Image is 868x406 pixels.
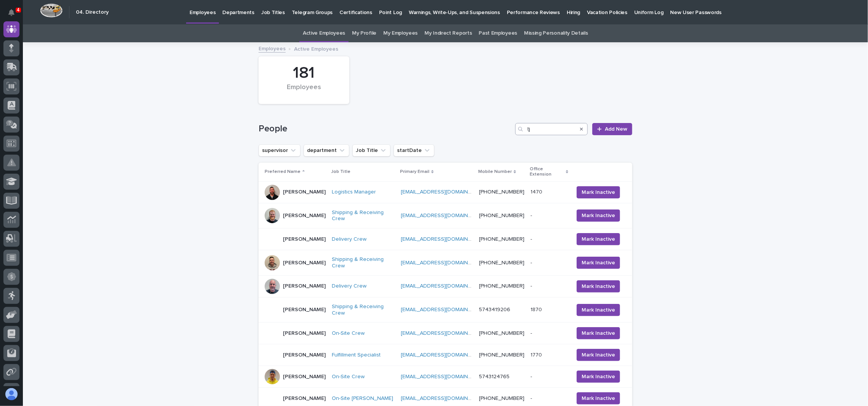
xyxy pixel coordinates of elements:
[478,168,512,176] p: Mobile Number
[577,349,620,361] button: Mark Inactive
[259,344,632,366] tr: [PERSON_NAME]Fulfillment Specialist [EMAIL_ADDRESS][DOMAIN_NAME] [PHONE_NUMBER]17701770 Mark Inac...
[401,237,487,242] a: [EMAIL_ADDRESS][DOMAIN_NAME]
[259,144,301,157] button: supervisor
[259,297,632,323] tr: [PERSON_NAME]Shipping & Receiving Crew [EMAIL_ADDRESS][DOMAIN_NAME] 574341920618701870 Mark Inactive
[283,395,326,402] p: [PERSON_NAME]
[259,323,632,344] tr: [PERSON_NAME]On-Site Crew [EMAIL_ADDRESS][DOMAIN_NAME] [PHONE_NUMBER]-- Mark Inactive
[332,330,365,337] a: On-Site Crew
[10,9,19,21] div: Notifications4
[424,24,472,42] a: My Indirect Reports
[530,235,534,243] p: -
[479,374,510,379] a: 5743124765
[479,283,524,289] a: [PHONE_NUMBER]
[577,257,620,269] button: Mark Inactive
[479,307,510,312] a: 5743419206
[401,331,487,336] a: [EMAIL_ADDRESS][DOMAIN_NAME]
[582,259,615,267] span: Mark Inactive
[530,187,544,195] p: 1470
[259,229,632,250] tr: [PERSON_NAME]Delivery Crew [EMAIL_ADDRESS][DOMAIN_NAME] [PHONE_NUMBER]-- Mark Inactive
[283,236,326,243] p: [PERSON_NAME]
[582,373,615,380] span: Mark Inactive
[524,24,588,42] a: Missing Personality Details
[259,366,632,388] tr: [PERSON_NAME]On-Site Crew [EMAIL_ADDRESS][DOMAIN_NAME] 5743124765-- Mark Inactive
[332,304,395,316] a: Shipping & Receiving Crew
[479,24,518,42] a: Past Employees
[479,213,524,218] a: [PHONE_NUMBER]
[577,280,620,293] button: Mark Inactive
[401,352,487,358] a: [EMAIL_ADDRESS][DOMAIN_NAME]
[352,144,391,157] button: Job Title
[577,327,620,339] button: Mark Inactive
[283,307,326,313] p: [PERSON_NAME]
[577,392,620,404] button: Mark Inactive
[577,371,620,383] button: Mark Inactive
[259,44,286,53] a: Employees
[400,168,429,176] p: Primary Email
[265,168,301,176] p: Preferred Name
[332,374,365,380] a: On-Site Crew
[283,189,326,195] p: [PERSON_NAME]
[401,283,487,289] a: [EMAIL_ADDRESS][DOMAIN_NAME]
[401,189,487,195] a: [EMAIL_ADDRESS][DOMAIN_NAME]
[332,256,395,269] a: Shipping & Receiving Crew
[332,283,366,289] a: Delivery Crew
[582,329,615,337] span: Mark Inactive
[479,331,524,336] a: [PHONE_NUMBER]
[582,212,615,219] span: Mark Inactive
[530,394,534,402] p: -
[259,203,632,229] tr: [PERSON_NAME]Shipping & Receiving Crew [EMAIL_ADDRESS][DOMAIN_NAME] [PHONE_NUMBER]-- Mark Inactive
[605,126,627,132] span: Add New
[3,386,19,402] button: users-avatar
[577,209,620,222] button: Mark Inactive
[283,283,326,289] p: [PERSON_NAME]
[530,281,534,289] p: -
[582,395,615,402] span: Mark Inactive
[272,64,336,83] div: 181
[332,236,366,243] a: Delivery Crew
[283,260,326,266] p: [PERSON_NAME]
[577,233,620,245] button: Mark Inactive
[332,189,376,195] a: Logistics Manager
[283,352,326,358] p: [PERSON_NAME]
[530,258,534,266] p: -
[515,123,588,135] input: Search
[530,211,534,219] p: -
[592,123,632,135] a: Add New
[352,24,376,42] a: My Profile
[283,330,326,337] p: [PERSON_NAME]
[332,352,381,358] a: Fulfillment Specialist
[479,260,524,265] a: [PHONE_NUMBER]
[394,144,434,157] button: startDate
[294,44,338,53] p: Active Employees
[259,250,632,276] tr: [PERSON_NAME]Shipping & Receiving Crew [EMAIL_ADDRESS][DOMAIN_NAME] [PHONE_NUMBER]-- Mark Inactive
[304,144,349,157] button: department
[582,189,615,196] span: Mark Inactive
[331,168,350,176] p: Job Title
[479,396,524,401] a: [PHONE_NUMBER]
[479,237,524,242] a: [PHONE_NUMBER]
[76,9,109,16] h2: 04. Directory
[530,305,543,313] p: 1870
[401,374,487,379] a: [EMAIL_ADDRESS][DOMAIN_NAME]
[401,213,487,218] a: [EMAIL_ADDRESS][DOMAIN_NAME]
[40,3,63,18] img: Workspace Logo
[530,372,534,380] p: -
[3,5,19,21] button: Notifications
[479,189,524,195] a: [PHONE_NUMBER]
[530,350,543,358] p: 1770
[401,396,487,401] a: [EMAIL_ADDRESS][DOMAIN_NAME]
[332,209,395,222] a: Shipping & Receiving Crew
[303,24,345,42] a: Active Employees
[479,352,524,358] a: [PHONE_NUMBER]
[17,7,19,13] p: 4
[283,374,326,380] p: [PERSON_NAME]
[582,351,615,359] span: Mark Inactive
[530,165,564,179] p: Office Extension
[401,307,487,312] a: [EMAIL_ADDRESS][DOMAIN_NAME]
[530,329,534,337] p: -
[332,395,393,402] a: On-Site [PERSON_NAME]
[577,186,620,198] button: Mark Inactive
[259,123,512,134] h1: People
[259,275,632,297] tr: [PERSON_NAME]Delivery Crew [EMAIL_ADDRESS][DOMAIN_NAME] [PHONE_NUMBER]-- Mark Inactive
